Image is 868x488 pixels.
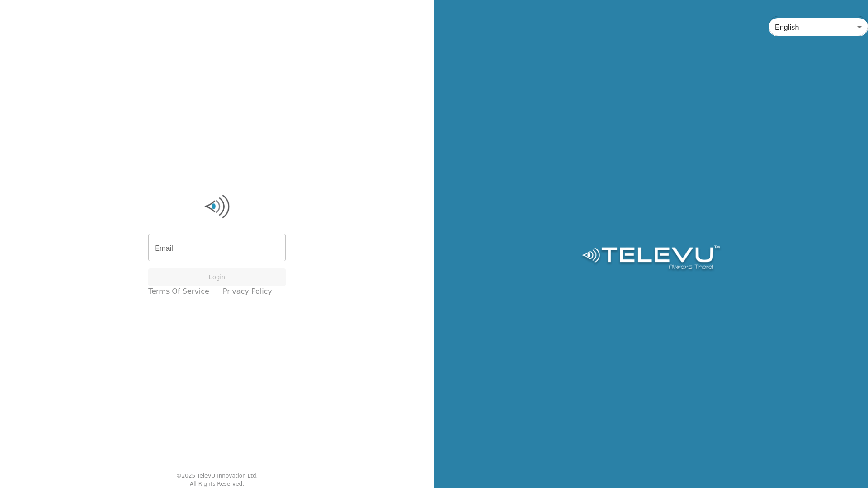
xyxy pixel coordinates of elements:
div: All Rights Reserved. [190,480,244,488]
img: Logo [580,245,721,272]
div: © 2025 TeleVU Innovation Ltd. [176,472,258,480]
a: Terms of Service [148,286,209,297]
a: Privacy Policy [223,286,272,297]
div: English [769,14,868,40]
img: Logo [148,193,286,220]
